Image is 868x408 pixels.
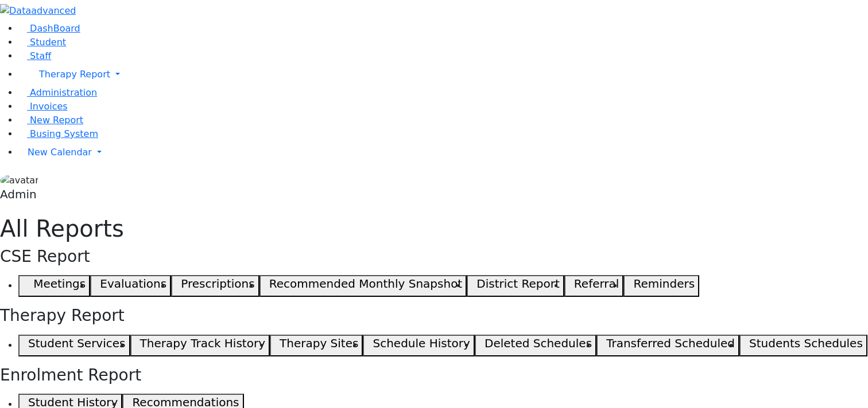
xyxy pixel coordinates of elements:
[467,275,564,297] button: District Report
[30,23,80,34] span: DashBoard
[39,69,110,80] span: Therapy Report
[130,335,270,356] button: Therapy Track History
[171,275,259,297] button: Prescriptions
[18,23,80,34] a: DashBoard
[564,275,624,297] button: Referral
[18,128,98,139] a: Busing System
[30,50,51,61] span: Staff
[18,37,66,48] a: Student
[606,336,735,350] h5: Transferred Scheduled
[259,275,467,297] button: Recommended Monthly Snapshot
[18,63,868,86] a: Therapy Report
[181,277,254,291] h5: Prescriptions
[574,277,619,291] h5: Referral
[373,336,470,350] h5: Schedule History
[30,128,98,139] span: Busing System
[623,275,699,297] button: Reminders
[475,335,596,356] button: Deleted Schedules
[18,335,130,356] button: Student Services
[485,336,592,350] h5: Deleted Schedules
[28,147,92,158] span: New Calendar
[18,115,83,125] a: New Report
[18,275,90,297] button: Meetings
[596,335,739,356] button: Transferred Scheduled
[476,277,560,291] h5: District Report
[18,87,97,98] a: Administration
[30,87,97,98] span: Administration
[33,277,86,291] h5: Meetings
[270,335,363,356] button: Therapy Sites
[18,50,51,61] a: Staff
[18,101,68,112] a: Invoices
[633,277,695,291] h5: Reminders
[100,277,166,291] h5: Evaluations
[30,101,68,112] span: Invoices
[30,37,66,48] span: Student
[90,275,171,297] button: Evaluations
[739,335,867,356] button: Students Schedules
[363,335,474,356] button: Schedule History
[749,336,863,350] h5: Students Schedules
[30,115,83,125] span: New Report
[140,336,265,350] h5: Therapy Track History
[18,141,868,164] a: New Calendar
[280,336,358,350] h5: Therapy Sites
[269,277,462,291] h5: Recommended Monthly Snapshot
[28,336,125,350] h5: Student Services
